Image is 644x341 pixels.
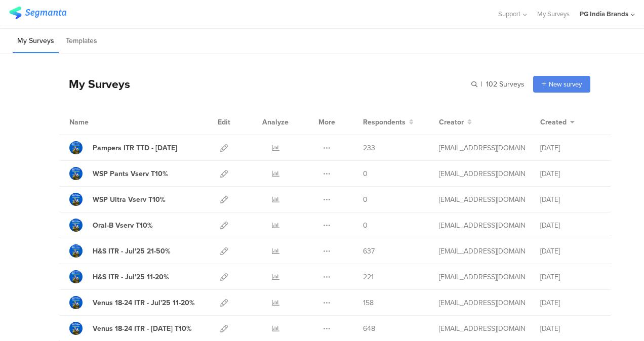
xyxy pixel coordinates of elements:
[93,272,169,282] div: H&S ITR - Jul'25 11-20%
[363,194,368,205] span: 0
[580,9,628,19] div: PG India Brands
[439,117,464,127] span: Creator
[439,272,525,282] div: kar.s.1@pg.com
[93,220,153,231] div: Oral-B Vserv T10%
[69,219,153,232] a: Oral-B Vserv T10%
[439,323,525,334] div: kar.s.1@pg.com
[69,193,166,206] a: WSP Ultra Vserv T10%
[479,79,484,90] span: |
[363,220,368,231] span: 0
[93,323,192,334] div: Venus 18-24 ITR - Jul'25 T10%
[69,322,192,335] a: Venus 18-24 ITR - [DATE] T10%
[439,246,525,257] div: kar.s.1@pg.com
[363,143,375,153] span: 233
[540,194,601,205] div: [DATE]
[540,220,601,231] div: [DATE]
[439,194,525,205] div: kar.s.1@pg.com
[363,168,368,179] span: 0
[363,297,374,308] span: 158
[540,272,601,282] div: [DATE]
[540,246,601,257] div: [DATE]
[363,117,414,127] button: Respondents
[93,143,177,153] div: Pampers ITR TTD - Aug'25
[439,117,472,127] button: Creator
[69,167,168,180] a: WSP Pants Vserv T10%
[439,297,525,308] div: kar.s.1@pg.com
[260,109,291,135] div: Analyze
[439,143,525,153] div: kar.s.1@pg.com
[540,143,601,153] div: [DATE]
[93,246,171,257] div: H&S ITR - Jul'25 21-50%
[69,117,130,127] div: Name
[316,109,338,135] div: More
[93,194,166,205] div: WSP Ultra Vserv T10%
[93,168,168,179] div: WSP Pants Vserv T10%
[363,323,375,334] span: 648
[59,75,130,93] div: My Surveys
[69,141,177,154] a: Pampers ITR TTD - [DATE]
[213,109,235,135] div: Edit
[363,272,374,282] span: 221
[93,297,195,308] div: Venus 18-24 ITR - Jul'25 11-20%
[439,168,525,179] div: kar.s.1@pg.com
[69,270,169,283] a: H&S ITR - Jul'25 11-20%
[69,296,195,309] a: Venus 18-24 ITR - Jul'25 11-20%
[9,7,66,19] img: segmanta logo
[363,117,406,127] span: Respondents
[540,323,601,334] div: [DATE]
[540,297,601,308] div: [DATE]
[363,246,375,257] span: 637
[439,220,525,231] div: kar.s.1@pg.com
[549,79,582,89] span: New survey
[540,168,601,179] div: [DATE]
[69,244,171,258] a: H&S ITR - Jul'25 21-50%
[540,117,567,127] span: Created
[13,29,59,53] li: My Surveys
[498,9,520,19] span: Support
[486,79,525,90] span: 102 Surveys
[61,29,102,53] li: Templates
[540,117,575,127] button: Created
